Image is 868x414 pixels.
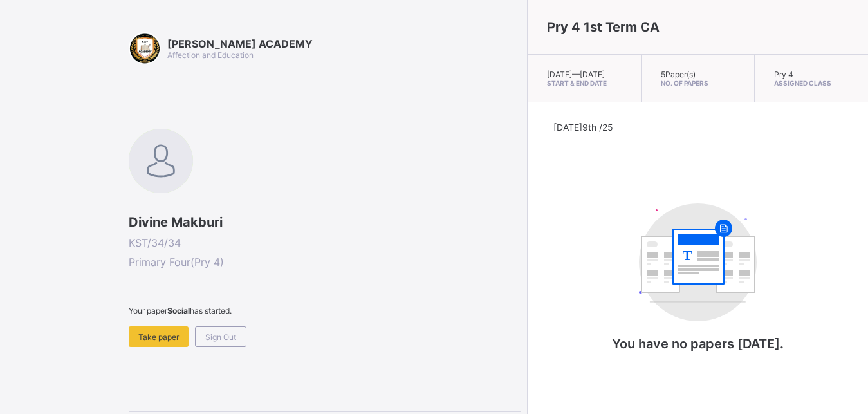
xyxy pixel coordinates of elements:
[167,306,190,315] b: Social
[683,247,692,263] tspan: T
[129,256,521,268] span: Primary Four ( Pry 4 )
[167,37,313,50] span: [PERSON_NAME] ACADEMY
[661,79,735,87] span: No. of Papers
[129,236,521,249] span: KST/34/34
[167,50,254,60] span: Affection and Education
[569,191,827,377] div: You have no papers today.
[774,79,849,87] span: Assigned Class
[661,70,696,79] span: 5 Paper(s)
[547,19,660,35] span: Pry 4 1st Term CA
[547,70,605,79] span: [DATE] — [DATE]
[138,332,179,342] span: Take paper
[129,306,521,315] span: Your paper has started.
[553,122,613,133] span: [DATE] 9th /25
[205,332,236,342] span: Sign Out
[774,70,793,79] span: Pry 4
[547,79,621,87] span: Start & End Date
[129,214,521,230] span: Divine Makburi
[569,336,827,352] p: You have no papers [DATE].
